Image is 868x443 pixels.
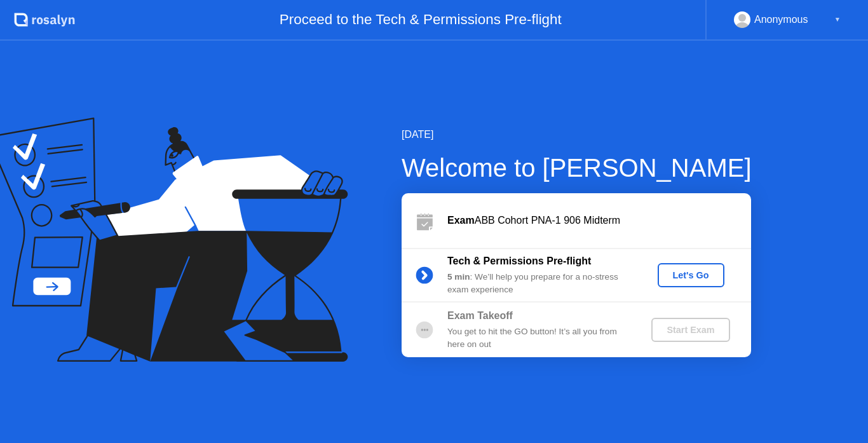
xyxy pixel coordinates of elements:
[447,310,513,321] b: Exam Takeoff
[447,272,470,282] b: 5 min
[658,263,724,287] button: Let's Go
[656,325,724,335] div: Start Exam
[447,215,475,226] b: Exam
[834,11,841,28] div: ▼
[447,256,591,266] b: Tech & Permissions Pre-flight
[447,213,751,228] div: ABB Cohort PNA-1 906 Midterm
[447,325,630,351] div: You get to hit the GO button! It’s all you from here on out
[402,127,752,142] div: [DATE]
[754,11,808,28] div: Anonymous
[402,149,752,187] div: Welcome to [PERSON_NAME]
[651,318,729,342] button: Start Exam
[663,270,719,280] div: Let's Go
[447,271,630,297] div: : We’ll help you prepare for a no-stress exam experience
